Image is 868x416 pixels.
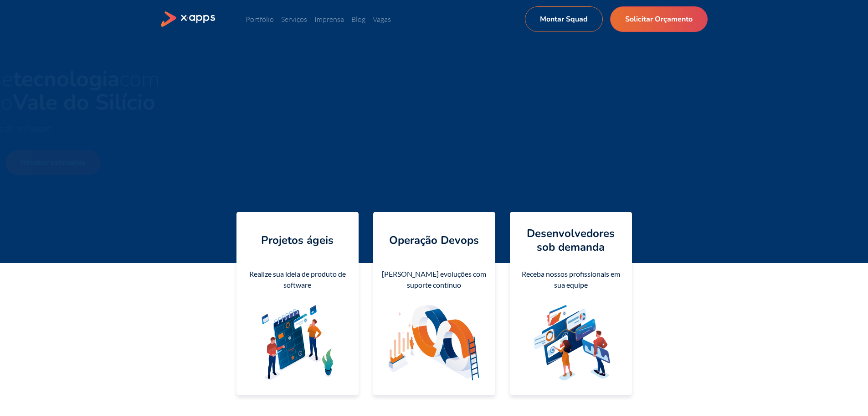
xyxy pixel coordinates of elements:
a: Receber estimativa [265,150,360,175]
span: Design e desenvolvimento de software [161,122,311,134]
a: Blog [351,15,365,24]
a: Imprensa [314,15,344,24]
a: Serviços [281,15,307,24]
strong: Vale do Silício [272,87,415,117]
a: Montar Squad [525,6,603,32]
h4: Operação Devops [389,233,479,247]
h4: Desenvolvedores sob demanda [517,226,625,254]
a: Portfólio [246,15,274,24]
a: Solicitar Orçamento [610,6,708,32]
span: Seu time de com a cultura do [161,64,419,117]
div: Receba nossos profissionais em sua equipe [517,269,625,290]
div: Realize sua ideia de produto de software [244,269,351,290]
h4: Projetos ágeis [261,233,334,247]
a: Vagas [373,15,391,24]
strong: tecnologia [273,64,379,94]
a: Alocar profissionais [161,150,258,175]
div: [PERSON_NAME] evoluções com suporte contínuo [380,269,488,290]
